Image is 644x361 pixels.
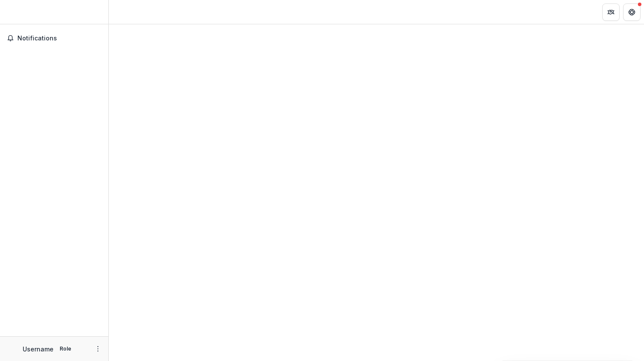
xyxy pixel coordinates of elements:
p: Role [57,345,74,353]
button: Partners [602,3,620,21]
p: Username [23,344,54,354]
button: More [93,344,103,354]
span: Notifications [17,35,101,42]
button: Notifications [3,31,105,45]
button: Get Help [623,3,641,21]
